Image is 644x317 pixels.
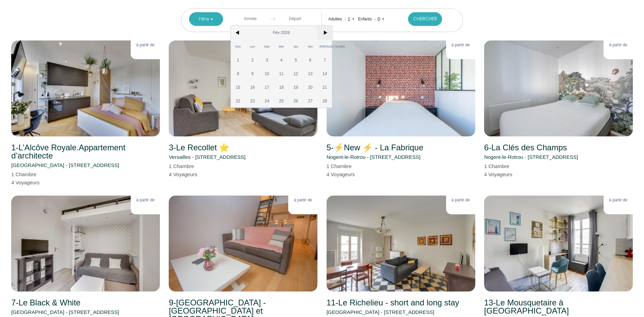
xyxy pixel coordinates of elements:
p: à partir de [136,197,154,203]
span: 1 [231,53,245,67]
span: 20 [303,80,318,94]
span: < [231,26,245,39]
a: + [382,16,385,21]
p: à partir de [609,42,627,48]
p: 1 Chambre [169,162,197,170]
span: Lun [245,39,260,53]
div: Enfants [358,16,374,22]
p: à partir de [294,197,312,203]
span: 17 [260,80,274,94]
span: 13 [303,67,318,80]
p: 4 Voyageur [169,170,197,179]
h2: 1-L’Alcôve Royale.Appartement d’architecte [11,144,160,160]
span: > [317,26,332,39]
p: à partir de [452,197,470,203]
span: 14 [317,67,332,80]
span: Jeu [289,39,303,53]
span: 11 [274,67,289,80]
img: rental-image [11,40,160,136]
p: 1 Chambre [11,170,39,179]
span: 18 [274,80,289,94]
span: s [352,171,355,177]
img: rental-image [11,196,160,291]
p: 1 Chambre [484,162,512,170]
h2: 7-Le Black & White [11,299,80,307]
p: [GEOGRAPHIC_DATA] - [STREET_ADDRESS] [11,308,119,316]
p: 45 € [136,203,154,213]
span: 12 [289,67,303,80]
img: rental-image [484,40,633,136]
span: s [195,171,197,177]
a: - [345,16,346,21]
p: Nogent-le-Rotrou - [STREET_ADDRESS] [327,153,421,161]
div: Adultes [328,16,344,22]
span: Dim [231,39,245,53]
span: 15 [231,80,245,94]
span: 7 [317,53,332,67]
img: rental-image [169,40,317,136]
p: 4 Voyageur [484,170,512,179]
input: Départ [275,12,315,26]
span: 26 [289,94,303,107]
h2: 5-⚡️New ⚡️ - La Fabrique [327,144,423,152]
span: s [37,180,40,185]
span: 3 [260,53,274,67]
span: 9 [245,67,260,80]
span: 23 [245,94,260,107]
h2: 11-Le Richelieu - short and long stay [327,299,459,307]
a: + [352,16,355,21]
img: rental-image [327,196,475,291]
p: à partir de [609,197,627,203]
span: 19 [289,80,303,94]
span: 5 [289,53,303,67]
button: Filtre [189,12,223,26]
h2: 3-Le Recollet ⭐️ [169,144,229,152]
a: - [374,16,376,21]
p: [GEOGRAPHIC_DATA] - [STREET_ADDRESS] [11,161,119,169]
p: 75 € [294,203,312,213]
h2: 6-La Clés des Champs [484,144,567,152]
img: guests [270,16,275,21]
p: 80 € [452,203,470,213]
span: 25 [274,94,289,107]
p: 49 € [609,48,627,58]
p: 4 Voyageur [327,170,355,179]
span: 27 [303,94,318,107]
span: 4 [274,53,289,67]
p: à partir de [452,42,470,48]
span: [PERSON_NAME] [317,39,332,53]
p: 50 € [452,48,470,58]
span: Fév 2026 [245,26,317,39]
p: 4 Voyageur [11,179,39,187]
p: à partir de [136,42,154,48]
span: s [510,171,513,177]
img: rental-image [327,40,475,136]
input: Arrivée [231,12,270,26]
p: Versailles - [STREET_ADDRESS] [169,153,245,161]
span: 24 [260,94,274,107]
p: 50 € [609,203,627,213]
span: Mer [274,39,289,53]
span: 28 [317,94,332,107]
span: 2 [245,53,260,67]
p: [GEOGRAPHIC_DATA] - [STREET_ADDRESS] [327,308,435,316]
span: 10 [260,67,274,80]
span: 22 [231,94,245,107]
p: 60 € [136,48,154,58]
img: rental-image [169,196,317,291]
span: 16 [245,80,260,94]
span: 8 [231,67,245,80]
span: 21 [317,80,332,94]
button: Chercher [408,12,442,26]
img: rental-image [484,196,633,291]
div: 0 [376,14,382,24]
p: Nogent-le-Rotrou - [STREET_ADDRESS] [484,153,578,161]
div: 1 [346,14,352,24]
span: 6 [303,53,318,67]
h2: 13-Le Mousquetaire à [GEOGRAPHIC_DATA] [484,299,633,315]
span: Mar [260,39,274,53]
p: 1 Chambre [327,162,355,170]
span: Ven [303,39,318,53]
